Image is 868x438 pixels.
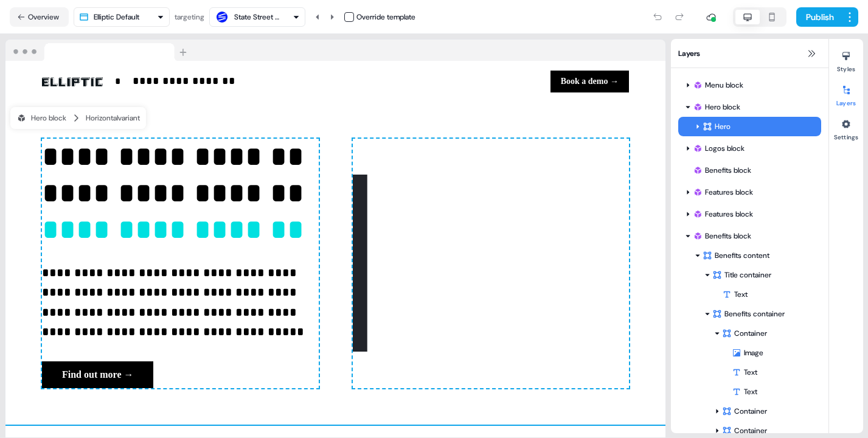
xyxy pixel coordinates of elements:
div: Benefits container [712,308,816,320]
div: Hero block [16,112,66,124]
button: State Street Bank [209,7,305,27]
div: Layers [671,39,828,68]
div: Image [732,347,821,359]
button: Publish [796,7,841,27]
div: Benefits block [693,230,816,242]
button: Find out more → [42,361,153,388]
div: Image [678,343,821,363]
img: Image [42,77,103,86]
button: Book a demo → [550,71,629,92]
button: Layers [829,80,863,107]
div: Text [678,363,821,382]
div: Text [732,386,821,398]
div: Hero blockHero [678,97,821,136]
button: Overview [10,7,69,27]
div: Book a demo → [341,71,630,92]
div: Benefits block [678,161,821,180]
div: Container [722,425,816,437]
div: Container [722,327,816,339]
div: Benefits content [703,249,816,262]
div: Hero block [693,101,816,113]
div: Text [678,285,821,304]
div: Logos block [678,139,821,158]
div: Benefits block [693,164,816,176]
div: Find out more → [42,361,319,388]
div: Menu block [693,79,816,91]
div: Menu block [678,75,821,95]
div: Text [732,366,821,378]
div: Elliptic Default [94,11,139,23]
img: Image [353,139,630,388]
div: Title containerText [678,265,821,304]
div: Features block [678,204,821,224]
div: Hero [703,120,816,133]
div: Override template [356,11,415,23]
div: Container [722,405,816,417]
div: Features block [693,186,816,198]
div: Features block [693,208,816,220]
div: Container [678,401,821,421]
div: Hero [678,117,821,136]
img: Browser topbar [5,40,192,61]
div: Title container [712,269,816,281]
div: Logos block [693,142,816,155]
div: Text [722,288,821,301]
div: ContainerImageTextText [678,324,821,401]
div: Horizontal variant [86,112,140,124]
div: Features block [678,182,821,202]
button: Settings [829,114,863,141]
button: Styles [829,46,863,73]
div: State Street Bank [234,11,283,23]
div: Text [678,382,821,401]
div: targeting [175,11,204,23]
